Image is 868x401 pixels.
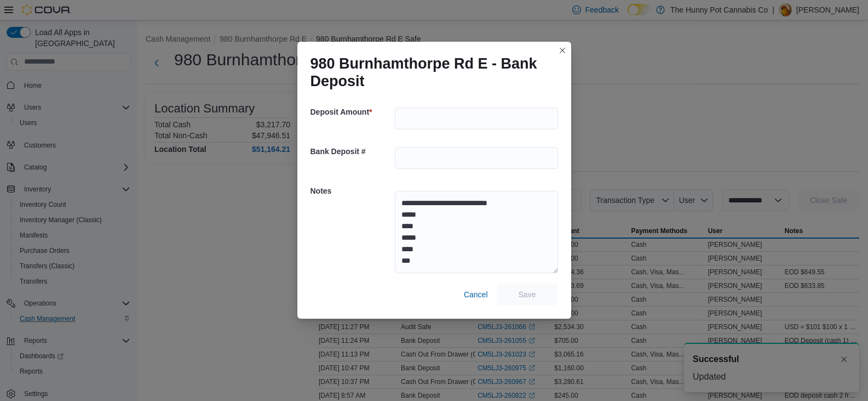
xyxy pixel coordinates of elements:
h1: 980 Burnhamthorpe Rd E - Bank Deposit [311,55,549,90]
h5: Notes [311,180,393,202]
h5: Deposit Amount [311,101,393,123]
span: Cancel [464,289,488,300]
h5: Bank Deposit # [311,140,393,162]
span: Save [519,289,536,300]
button: Save [497,284,558,306]
button: Closes this modal window [556,44,569,57]
button: Cancel [459,284,492,306]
